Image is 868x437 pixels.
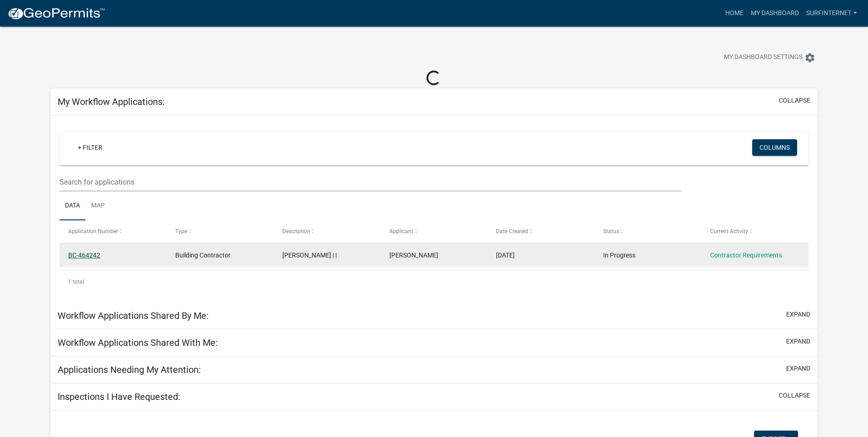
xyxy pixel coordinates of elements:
span: 08/15/2025 [496,251,515,259]
span: Date Created [496,228,528,235]
button: expand [786,364,810,373]
a: Data [59,191,86,221]
a: surfinternet [803,5,861,22]
i: settings [804,52,815,63]
h5: Workflow Applications Shared With Me: [58,337,218,348]
span: Description [282,228,310,235]
h5: Applications Needing My Attention: [58,364,201,375]
span: Status [603,228,619,235]
span: Patrick McCauley [389,251,438,259]
a: + Filter [70,139,110,156]
button: expand [786,310,810,319]
a: Contractor Requirements [710,251,782,259]
h5: My Workflow Applications: [58,96,165,107]
span: In Progress [603,251,636,259]
datatable-header-cell: Status [594,220,701,242]
span: Pat McCauley | | [282,251,337,259]
button: Columns [752,139,797,156]
h5: Inspections I Have Requested: [58,391,180,402]
span: Application Number [68,228,118,235]
datatable-header-cell: Type [167,220,274,242]
a: Home [722,5,747,22]
datatable-header-cell: Current Activity [701,220,809,242]
datatable-header-cell: Applicant [380,220,487,242]
datatable-header-cell: Description [274,220,381,242]
button: expand [786,337,810,346]
a: My Dashboard [747,5,803,22]
span: Type [175,228,187,235]
div: collapse [50,115,818,302]
span: My Dashboard Settings [724,52,803,63]
input: Search for applications [59,173,681,191]
button: collapse [779,391,810,400]
button: collapse [779,96,810,105]
a: BC-464242 [68,251,100,259]
datatable-header-cell: Date Created [487,220,594,242]
h5: Workflow Applications Shared By Me: [58,310,209,321]
a: Map [86,191,110,221]
datatable-header-cell: Application Number [59,220,167,242]
button: My Dashboard Settingssettings [717,49,823,66]
div: 1 total [59,270,809,293]
span: Current Activity [710,228,748,235]
span: Applicant [389,228,413,235]
span: Building Contractor [175,251,231,259]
